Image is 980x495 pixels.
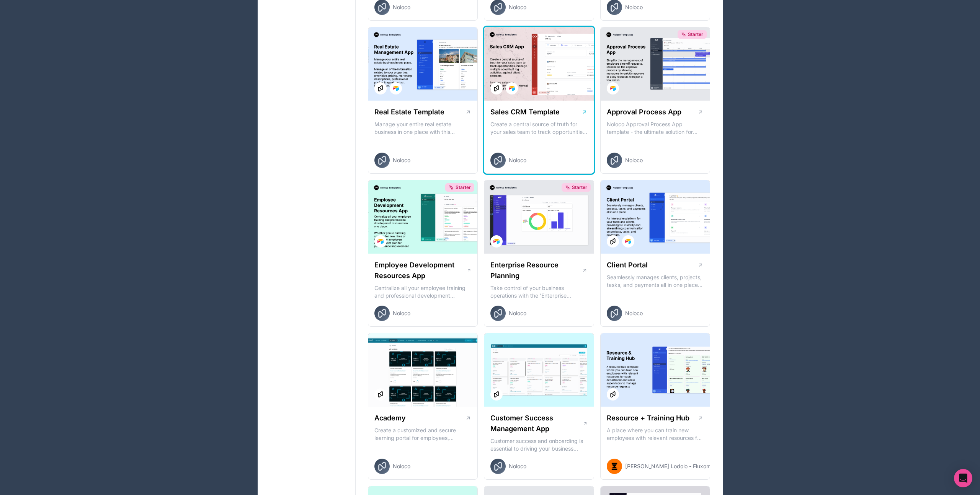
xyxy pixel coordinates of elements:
[610,85,616,91] img: Airtable Logo
[607,120,704,136] p: Noloco Approval Process App template - the ultimate solution for managing your employee's time of...
[374,120,472,136] p: Manage your entire real estate business in one place with this comprehensive real estate transact...
[393,156,410,164] span: Noloco
[625,3,643,11] span: Noloco
[456,184,471,191] span: Starter
[393,309,410,317] span: Noloco
[607,413,689,423] h1: Resource + Training Hub
[377,238,384,244] img: Airtable Logo
[688,31,703,37] span: Starter
[509,3,526,11] span: Noloco
[393,462,410,470] span: Noloco
[509,462,526,470] span: Noloco
[490,284,588,300] p: Take control of your business operations with the 'Enterprise Resource Planning' template. This c...
[625,462,716,470] span: [PERSON_NAME] Lodolo - Fluxomate
[954,469,972,487] div: Open Intercom Messenger
[509,156,526,164] span: Noloco
[607,427,704,442] p: A place where you can train new employees with relevant resources for each department and allow s...
[625,238,631,244] img: Airtable Logo
[607,274,704,289] p: Seamlessly manages clients, projects, tasks, and payments all in one place An interactive platfor...
[572,184,587,191] span: Starter
[607,107,681,117] h1: Approval Process App
[374,107,444,117] h1: Real Estate Template
[509,309,526,317] span: Noloco
[490,120,588,136] p: Create a central source of truth for your sales team to track opportunities, manage multiple acco...
[490,437,588,453] p: Customer success and onboarding is essential to driving your business forward and ensuring retent...
[607,260,648,270] h1: Client Portal
[625,309,643,317] span: Noloco
[393,3,410,11] span: Noloco
[374,260,467,281] h1: Employee Development Resources App
[625,156,643,164] span: Noloco
[490,107,560,117] h1: Sales CRM Template
[493,238,500,244] img: Airtable Logo
[490,260,582,281] h1: Enterprise Resource Planning
[374,284,472,300] p: Centralize all your employee training and professional development resources in one place. Whethe...
[374,427,472,442] p: Create a customized and secure learning portal for employees, customers or partners. Organize les...
[374,413,406,423] h1: Academy
[509,85,515,91] img: Airtable Logo
[393,85,399,91] img: Airtable Logo
[490,413,583,434] h1: Customer Success Management App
